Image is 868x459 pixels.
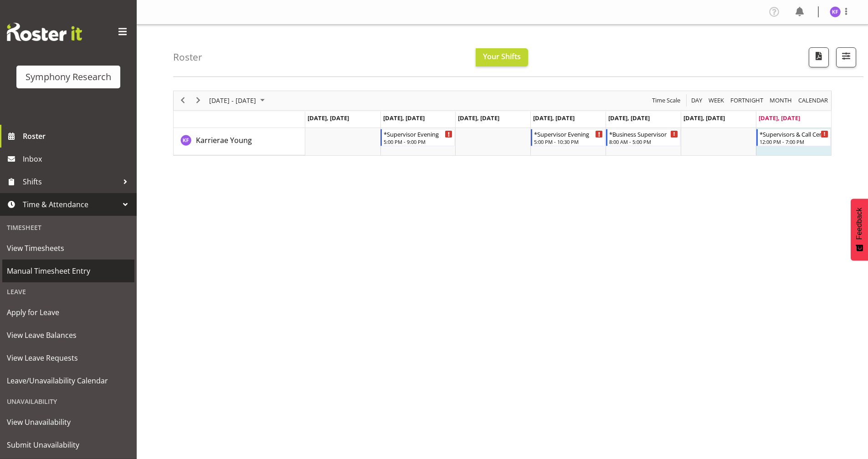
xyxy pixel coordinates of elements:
td: Karrierae Young resource [174,128,305,155]
div: next period [190,91,206,110]
span: [DATE] - [DATE] [208,95,257,106]
span: Inbox [23,152,132,166]
span: Leave/Unavailability Calendar [7,374,130,388]
a: Apply for Leave [2,301,134,324]
button: Month [797,95,830,106]
span: Apply for Leave [7,306,130,319]
div: *Business Supervisor [609,129,678,138]
div: Unavailability [2,392,134,411]
span: Roster [23,129,132,143]
div: Karrierae Young"s event - *Supervisors & Call Centre Weekend Begin From Sunday, August 17, 2025 a... [756,129,831,146]
button: Previous [177,95,189,106]
span: Feedback [855,208,863,240]
a: Submit Unavailability [2,433,134,456]
div: *Supervisors & Call Centre Weekend [760,129,828,138]
span: [DATE], [DATE] [308,114,349,122]
div: Karrierae Young"s event - *Business Supervisor Begin From Friday, August 15, 2025 at 8:00:00 AM G... [606,129,680,146]
button: Filter Shifts [836,47,856,67]
div: *Supervisor Evening [384,129,452,138]
div: Symphony Research [26,70,111,84]
span: View Timesheets [7,241,130,255]
button: Download a PDF of the roster according to the set date range. [809,47,829,67]
span: Week [708,95,725,106]
button: Your Shifts [476,48,528,66]
span: [DATE], [DATE] [683,114,725,122]
button: Timeline Month [768,95,794,106]
div: Leave [2,282,134,301]
h4: Roster [173,52,202,62]
span: [DATE], [DATE] [533,114,575,122]
button: Fortnight [729,95,765,106]
a: View Timesheets [2,237,134,260]
span: Month [769,95,793,106]
a: Leave/Unavailability Calendar [2,369,134,392]
span: [DATE], [DATE] [759,114,800,122]
span: [DATE], [DATE] [608,114,650,122]
span: Fortnight [729,95,764,106]
span: calendar [797,95,829,106]
div: August 11 - 17, 2025 [206,91,270,110]
span: Manual Timesheet Entry [7,264,130,278]
div: Timesheet [2,218,134,237]
span: View Unavailability [7,415,130,429]
span: View Leave Requests [7,351,130,365]
span: Your Shifts [483,51,521,61]
span: [DATE], [DATE] [458,114,499,122]
div: 5:00 PM - 10:30 PM [534,138,603,145]
div: 5:00 PM - 9:00 PM [384,138,452,145]
button: Timeline Week [707,95,726,106]
table: Timeline Week of August 17, 2025 [305,128,831,155]
div: Timeline Week of August 17, 2025 [173,91,832,156]
button: Time Scale [651,95,682,106]
span: Time Scale [651,95,681,106]
button: Next [192,95,205,106]
a: View Unavailability [2,411,134,433]
div: Karrierae Young"s event - *Supervisor Evening Begin From Tuesday, August 12, 2025 at 5:00:00 PM G... [380,129,455,146]
span: Submit Unavailability [7,438,130,452]
span: Shifts [23,175,118,189]
div: 12:00 PM - 7:00 PM [760,138,828,145]
div: 8:00 AM - 5:00 PM [609,138,678,145]
span: [DATE], [DATE] [383,114,425,122]
div: *Supervisor Evening [534,129,603,138]
img: Rosterit website logo [7,23,82,41]
span: Time & Attendance [23,198,118,211]
span: View Leave Balances [7,328,130,342]
div: previous period [175,91,190,110]
a: View Leave Balances [2,324,134,347]
a: Karrierae Young [196,135,252,146]
button: Timeline Day [690,95,704,106]
a: View Leave Requests [2,347,134,369]
div: Karrierae Young"s event - *Supervisor Evening Begin From Thursday, August 14, 2025 at 5:00:00 PM ... [531,129,605,146]
span: Day [690,95,703,106]
button: Feedback - Show survey [851,199,868,260]
a: Manual Timesheet Entry [2,260,134,282]
button: August 2025 [208,95,269,106]
span: Karrierae Young [196,135,252,145]
img: karrierae-frydenlund1891.jpg [830,6,841,17]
